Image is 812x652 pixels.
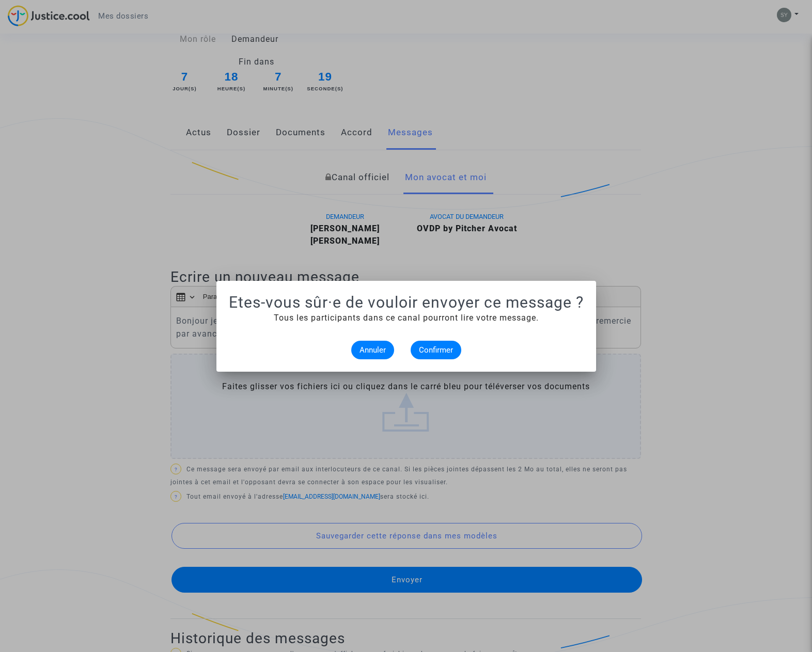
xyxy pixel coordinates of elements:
h1: Etes-vous sûr·e de vouloir envoyer ce message ? [229,293,584,312]
span: Tous les participants dans ce canal pourront lire votre message. [274,313,539,323]
button: Annuler [351,341,394,359]
button: Confirmer [411,341,461,359]
span: Annuler [360,345,386,355]
span: Confirmer [419,345,453,355]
